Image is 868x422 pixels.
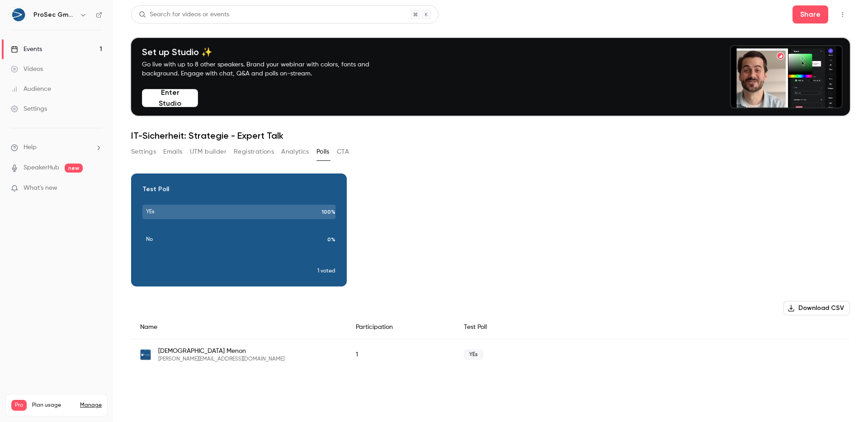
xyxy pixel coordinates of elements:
span: What's new [24,183,57,193]
button: CTA [337,145,349,159]
span: Pro [11,400,27,411]
div: Events [11,45,42,54]
li: help-dropdown-opener [11,143,102,152]
span: Plan usage [32,402,75,409]
div: Search for videos or events [139,10,229,19]
div: Audience [11,84,51,94]
button: Enter Studio [142,89,198,107]
button: Share [793,5,828,23]
button: Emails [163,145,182,159]
button: Registrations [234,145,274,159]
span: [DEMOGRAPHIC_DATA] Menon [158,347,284,356]
span: new [65,164,83,173]
button: Analytics [281,145,309,159]
button: Polls [316,145,330,159]
h1: IT-Sicherheit: Strategie - Expert Talk [131,130,850,141]
div: Participation [347,315,455,339]
a: Manage [80,402,102,409]
button: Download CSV [783,301,850,315]
div: 1 [347,339,455,370]
button: Settings [131,145,156,159]
span: Help [24,143,37,152]
img: prosec-networks.com [140,349,151,360]
span: [PERSON_NAME][EMAIL_ADDRESS][DOMAIN_NAME] [158,356,284,363]
img: ProSec GmbH [11,8,26,22]
h4: Set up Studio ✨ [142,47,391,57]
div: v.menon@prosec-networks.com [131,339,850,370]
div: Settings [11,104,47,113]
div: Name [131,315,347,339]
button: UTM builder [190,145,226,159]
p: Go live with up to 8 other speakers. Brand your webinar with colors, fonts and background. Engage... [142,60,391,78]
a: SpeakerHub [24,163,59,173]
span: YEs [464,349,483,360]
div: Test Poll [455,315,850,339]
div: Videos [11,65,43,74]
h6: ProSec GmbH [33,10,76,19]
